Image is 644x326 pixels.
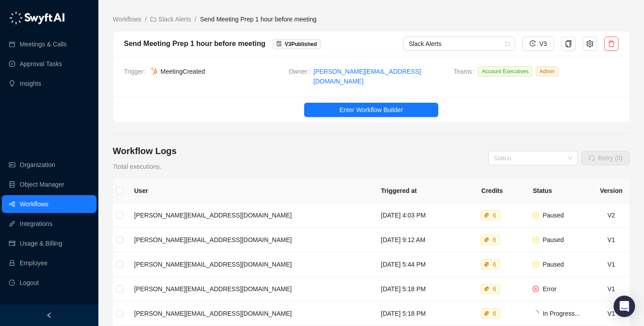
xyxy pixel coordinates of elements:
[113,103,629,117] a: Enter Workflow Builder
[608,40,615,47] span: delete
[522,37,554,51] button: V3
[491,309,498,318] div: 6
[20,55,62,73] a: Approval Tasks
[113,145,177,157] h4: Workflow Logs
[276,41,282,46] span: file-done
[593,252,630,277] td: V1
[127,203,374,228] td: [PERSON_NAME][EMAIL_ADDRESS][DOMAIN_NAME]
[20,215,52,233] a: Integrations
[581,151,630,165] button: Retry (0)
[304,103,438,117] button: Enter Workflow Builder
[542,212,563,219] span: Paused
[127,277,374,301] td: [PERSON_NAME][EMAIL_ADDRESS][DOMAIN_NAME]
[124,67,150,76] span: Trigger
[542,310,580,317] span: In Progress...
[195,14,196,24] li: /
[409,37,510,50] span: Slack Alerts
[127,252,374,277] td: [PERSON_NAME][EMAIL_ADDRESS][DOMAIN_NAME]
[127,179,374,203] th: User
[458,179,525,203] th: Credits
[542,285,556,293] span: Error
[111,14,143,24] a: Workflows
[20,35,67,53] a: Meetings & Calls
[148,14,193,24] a: folder Slack Alerts
[491,284,498,293] div: 6
[127,228,374,252] td: [PERSON_NAME][EMAIL_ADDRESS][DOMAIN_NAME]
[20,254,47,272] a: Employee
[593,228,630,252] td: V1
[150,16,157,22] span: folder
[614,296,635,317] div: Open Intercom Messenger
[20,75,41,92] a: Insights
[593,179,630,203] th: Version
[20,195,48,213] a: Workflows
[20,234,62,252] a: Usage & Billing
[20,156,55,174] a: Organization
[113,163,161,170] span: 7 total executions.
[200,16,317,23] span: Send Meeting Prep 1 hour before meeting
[289,67,314,86] span: Owner
[533,310,539,317] span: loading
[593,277,630,301] td: V1
[374,203,459,228] td: [DATE] 4:03 PM
[539,39,547,49] span: V3
[533,212,539,218] span: pause-circle
[565,40,572,47] span: copy
[453,67,478,80] span: Teams
[491,260,498,269] div: 6
[127,301,374,326] td: [PERSON_NAME][EMAIL_ADDRESS][DOMAIN_NAME]
[525,179,593,203] th: Status
[542,236,563,243] span: Paused
[533,286,539,292] span: close-circle
[374,277,459,301] td: [DATE] 5:18 PM
[478,67,532,76] span: Account Executives
[536,67,558,76] span: Admin
[533,261,539,267] span: pause-circle
[20,176,64,193] a: Object Manager
[374,301,459,326] td: [DATE] 5:18 PM
[533,237,539,243] span: pause-circle
[593,301,630,326] td: V1
[46,312,52,318] span: left
[374,228,459,252] td: [DATE] 9:12 AM
[593,203,630,228] td: V2
[491,235,498,244] div: 6
[161,68,205,75] span: Meeting Created
[530,40,536,46] span: history
[20,274,39,292] span: Logout
[339,105,403,115] span: Enter Workflow Builder
[542,261,563,268] span: Paused
[374,252,459,277] td: [DATE] 5:44 PM
[9,11,65,25] img: logo-05li4sbe.png
[124,38,266,49] div: Send Meeting Prep 1 hour before meeting
[145,14,147,24] li: /
[9,280,15,286] span: logout
[314,67,447,86] a: [PERSON_NAME][EMAIL_ADDRESS][DOMAIN_NAME]
[491,211,498,220] div: 6
[285,41,317,47] span: V 3 Published
[374,179,459,203] th: Triggered at
[586,40,593,47] span: setting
